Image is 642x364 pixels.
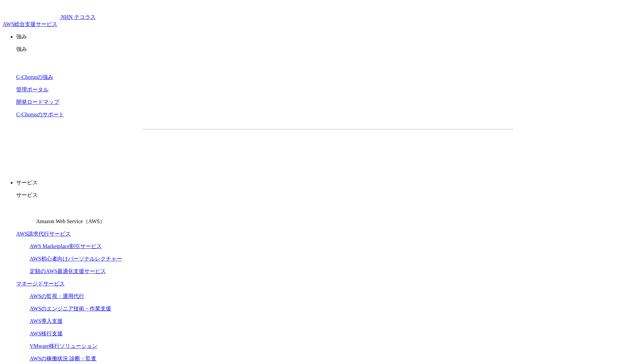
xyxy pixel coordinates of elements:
[30,256,122,262] a: AWS初心者向けパーソナルレクチャー
[30,343,97,349] a: VMware移行ソリューション
[30,293,84,299] a: AWSの監視・運用代行
[16,192,639,199] p: サービス
[3,3,60,19] img: AWS総合支援サービス C-Chorus
[16,33,639,40] p: 強み
[36,218,105,224] span: Amazon Web Service（AWS）
[30,306,111,311] a: AWSのエンジニア技術・作業支援
[16,231,71,237] a: AWS請求代行サービス
[16,46,639,53] p: 強み
[331,140,440,157] a: まずは相談する
[16,281,65,286] a: マネージドサービス
[30,356,96,361] a: AWSの稼働状況 診断・監査
[16,74,53,80] a: C-Chorusの強み
[16,99,59,105] a: 開発ロードマップ
[16,204,35,223] img: Amazon Web Service（AWS）
[16,87,49,92] a: 管理ポータル
[30,318,63,324] a: AWS導入支援
[216,140,325,157] a: 資料を請求する
[30,268,106,274] a: 定額のAWS最適化支援サービス
[30,331,63,336] a: AWS移行支援
[30,243,102,249] a: AWS Marketplace割引サービス
[3,14,96,27] a: AWS総合支援サービス C-Chorus NHN テコラスAWS総合支援サービス
[16,112,64,117] a: C-Chorusのサポート
[16,179,639,186] p: サービス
